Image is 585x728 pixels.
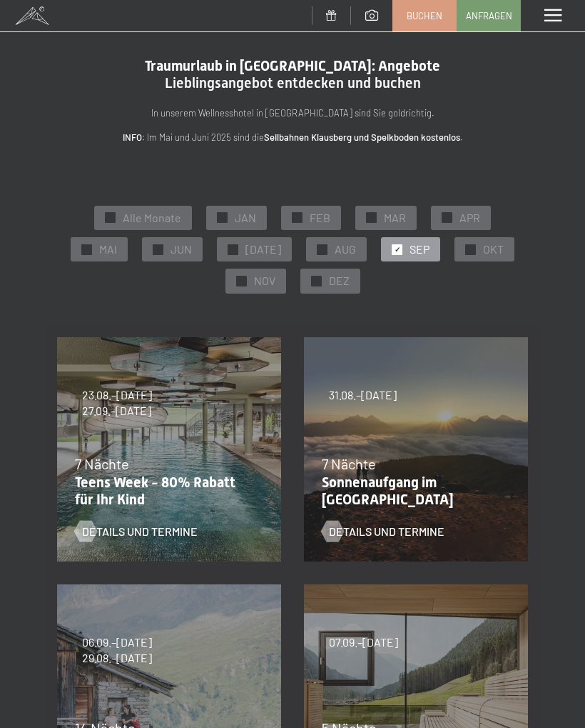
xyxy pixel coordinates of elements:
span: ✓ [395,244,400,254]
span: ✓ [295,213,300,223]
strong: Seilbahnen Klausberg und Speikboden kostenlos [264,131,460,143]
span: 23.08.–[DATE] [82,387,152,403]
span: ✓ [230,244,236,254]
a: Anfragen [457,1,520,31]
span: Anfragen [466,9,512,22]
span: ✓ [444,213,450,223]
span: ✓ [108,213,113,223]
span: Lieblingsangebot entdecken und buchen [165,74,421,91]
span: MAI [99,241,117,257]
strong: INFO [123,131,142,143]
a: Details und Termine [322,524,444,539]
span: 29.08.–[DATE] [82,650,152,666]
span: ✓ [84,244,90,254]
a: Buchen [393,1,456,31]
span: Traumurlaub in [GEOGRAPHIC_DATA]: Angebote [145,57,440,74]
span: 27.09.–[DATE] [82,403,152,419]
span: AUG [335,241,356,257]
span: ✓ [468,244,474,254]
p: Teens Week - 80% Rabatt für Ihr Kind [75,474,256,508]
span: JAN [235,210,256,226]
p: Sonnenaufgang im [GEOGRAPHIC_DATA] [322,474,503,508]
span: 7 Nächte [322,455,376,472]
span: NOV [254,273,275,289]
span: FEB [310,210,330,226]
span: Buchen [407,9,442,22]
span: Alle Monate [123,210,181,226]
span: JUN [171,241,192,257]
span: [DATE] [245,241,281,257]
span: 07.09.–[DATE] [329,634,398,650]
p: In unserem Wellnesshotel in [GEOGRAPHIC_DATA] sind Sie goldrichtig. [57,106,528,121]
span: ✓ [369,213,375,223]
span: Details und Termine [329,524,444,539]
span: 06.09.–[DATE] [82,634,152,650]
span: ✓ [238,276,244,286]
span: ✓ [156,244,161,254]
span: ✓ [313,276,319,286]
span: MAR [384,210,406,226]
span: APR [459,210,480,226]
span: ✓ [220,213,225,223]
span: SEP [409,241,429,257]
span: 7 Nächte [75,455,129,472]
span: ✓ [320,244,325,254]
span: Details und Termine [82,524,198,539]
span: 31.08.–[DATE] [329,387,397,403]
span: OKT [483,241,504,257]
a: Details und Termine [75,524,198,539]
span: DEZ [329,273,350,289]
p: : Im Mai und Juni 2025 sind die . [57,130,528,145]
